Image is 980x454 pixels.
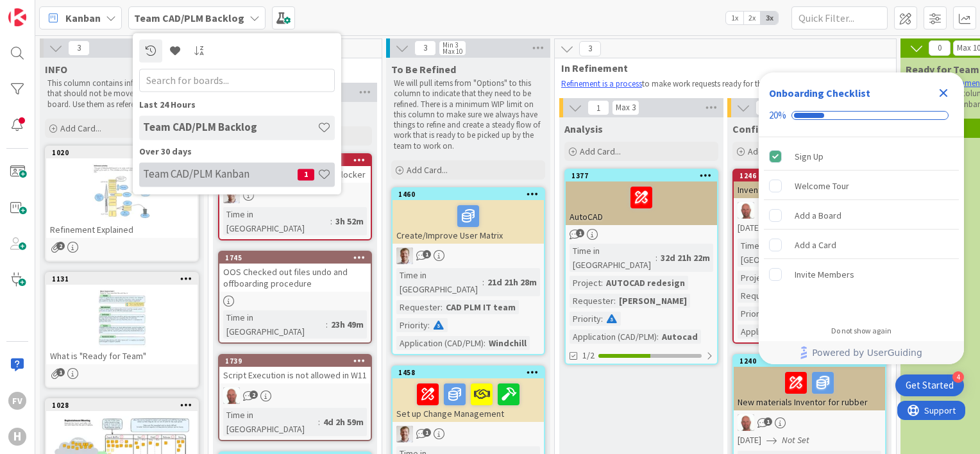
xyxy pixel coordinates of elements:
[396,318,428,332] div: Priority
[486,336,530,350] div: Windchill
[223,387,240,404] img: RK
[46,348,198,364] div: What is "Ready for Team"
[45,272,199,388] a: 1131What is "Ready for Team"
[812,345,922,360] span: Powered by UserGuiding
[759,137,964,317] div: Checklist items
[45,146,199,262] a: 1020Refinement Explained
[391,63,456,76] span: To Be Refined
[764,260,959,289] div: Invite Members is incomplete.
[764,417,772,426] span: 1
[571,171,717,180] div: 1377
[759,72,964,364] div: Checklist Container
[328,317,367,332] div: 23h 49m
[45,63,67,76] span: INFO
[223,408,318,436] div: Time in [GEOGRAPHIC_DATA]
[734,202,885,219] div: RK
[47,78,196,110] p: This column contains information cards that should not be moved across the board. Use them as ref...
[391,187,545,355] a: 1460Create/Improve User MatrixBOTime in [GEOGRAPHIC_DATA]:21d 21h 28mRequester:CAD PLM IT teamPri...
[218,354,372,441] a: 1739Script Execution is not allowed in W11RKTime in [GEOGRAPHIC_DATA]:4d 2h 59m
[218,153,372,240] a: 1734Investigate Windchill hang by BlockerBOTime in [GEOGRAPHIC_DATA]:3h 52m
[218,251,372,344] a: 1745OOS Checked out files undo and offboarding procedureTime in [GEOGRAPHIC_DATA]:23h 49m
[52,148,198,157] div: 1020
[570,294,614,308] div: Requester
[65,10,101,26] span: Kanban
[298,169,314,180] span: 1
[734,170,885,198] div: 1246Inventor Bend rule
[484,336,486,350] span: :
[795,178,849,194] div: Welcome Tour
[764,142,959,171] div: Sign Up is complete.
[570,312,601,326] div: Priority
[60,122,101,134] span: Add Card...
[484,275,540,289] div: 21d 21h 28m
[933,83,954,103] div: Close Checklist
[743,12,761,24] span: 2x
[659,330,701,344] div: Autocad
[318,415,320,429] span: :
[769,110,786,121] div: 20%
[249,391,258,399] span: 2
[601,312,603,326] span: :
[587,100,609,115] span: 1
[603,276,688,290] div: AUTOCAD redesign
[738,307,769,321] div: Priority
[765,341,958,364] a: Powered by UserGuiding
[393,367,544,422] div: 1458Set up Change Management
[580,146,621,157] span: Add Card...
[566,170,717,181] div: 1377
[143,168,298,181] h4: Team CAD/PLM Kanban
[570,276,601,290] div: Project
[52,401,198,410] div: 1028
[8,392,26,410] div: FV
[407,164,448,176] span: Add Card...
[791,6,888,29] input: Quick Filter...
[423,428,431,437] span: 1
[423,250,431,258] span: 1
[223,187,240,203] img: BO
[219,387,371,404] div: RK
[219,187,371,203] div: BO
[952,371,964,383] div: 4
[320,415,367,429] div: 4d 2h 59m
[396,426,413,442] img: BO
[831,326,891,336] div: Do not show again
[738,239,828,267] div: Time in [GEOGRAPHIC_DATA]
[734,355,885,410] div: 1240New materials Inventor for rubber
[738,414,754,431] img: RK
[393,189,544,200] div: 1460
[332,214,367,228] div: 3h 52m
[657,330,659,344] span: :
[219,355,371,383] div: 1739Script Execution is not allowed in W11
[564,169,718,365] a: 1377AutoCADTime in [GEOGRAPHIC_DATA]:32d 21h 22mProject:AUTOCAD redesignRequester:[PERSON_NAME]Pr...
[929,40,950,56] span: 0
[56,368,65,376] span: 1
[738,433,761,447] span: [DATE]
[326,317,328,332] span: :
[396,248,413,264] img: BO
[396,300,441,314] div: Requester
[782,434,809,446] i: Not Set
[219,355,371,367] div: 1739
[219,252,371,292] div: 1745OOS Checked out files undo and offboarding procedure
[56,242,65,250] span: 2
[906,379,954,392] div: Get Started
[393,200,544,244] div: Create/Improve User Matrix
[52,274,198,283] div: 1131
[394,78,543,151] p: We will pull items from "Options" to this column to indicate that they need to be refined. There ...
[393,189,544,244] div: 1460Create/Improve User Matrix
[616,294,690,308] div: [PERSON_NAME]
[219,252,371,264] div: 1745
[139,98,335,112] div: Last 24 Hours
[732,122,842,135] span: Confirm with Customer
[795,149,824,164] div: Sign Up
[570,330,657,344] div: Application (CAD/PLM)
[68,40,90,56] span: 3
[398,190,544,199] div: 1460
[756,100,777,115] span: 2
[576,229,584,237] span: 1
[614,294,616,308] span: :
[761,12,778,24] span: 3x
[655,251,657,265] span: :
[393,367,544,378] div: 1458
[443,42,458,48] div: Min 3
